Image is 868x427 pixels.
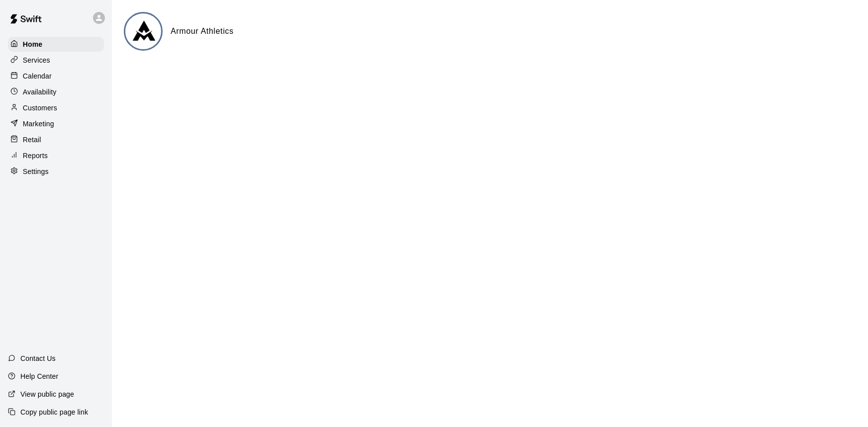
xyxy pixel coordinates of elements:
p: Retail [23,135,41,145]
p: Settings [23,167,49,176]
p: Marketing [23,119,54,129]
a: Settings [8,164,104,179]
a: Reports [8,148,104,163]
p: View public page [20,389,74,399]
p: Contact Us [20,353,56,363]
a: Calendar [8,69,104,84]
p: Calendar [23,71,52,81]
p: Customers [23,103,57,113]
p: Services [23,55,50,65]
p: Help Center [20,371,58,381]
img: Armour Athletics logo [125,13,163,51]
a: Customers [8,100,104,115]
a: Availability [8,85,104,99]
a: Retail [8,132,104,147]
a: Home [8,37,104,52]
p: Home [23,39,43,49]
a: Services [8,53,104,68]
h6: Armour Athletics [171,25,234,38]
p: Reports [23,151,48,161]
a: Marketing [8,116,104,131]
p: Availability [23,87,57,97]
p: Copy public page link [20,407,88,417]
